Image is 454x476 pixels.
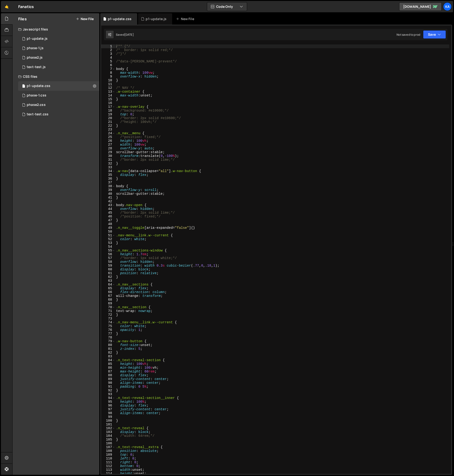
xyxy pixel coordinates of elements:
div: 13108/34110.js [18,53,99,62]
div: 110 [101,457,115,460]
div: 26 [101,139,115,143]
a: [DOMAIN_NAME] [399,2,442,11]
div: phase2.js [27,56,43,60]
div: 75 [101,324,115,328]
div: 101 [101,423,115,426]
div: 40 [101,192,115,196]
div: 12 [101,86,115,90]
div: CSS files [13,72,99,81]
div: 17 [101,105,115,109]
div: 48 [101,222,115,226]
div: 90 [101,381,115,385]
div: 28 [101,147,115,150]
div: 10 [101,78,115,82]
div: 11 [101,82,115,86]
div: 89 [101,377,115,381]
div: Javascript files [13,25,99,34]
div: 64 [101,283,115,286]
div: 15 [101,97,115,101]
div: 6 [101,63,115,67]
div: 88 [101,373,115,377]
div: 53 [101,241,115,245]
button: Save [423,30,446,39]
h2: Files [18,16,27,22]
div: 77 [101,332,115,336]
div: 85 [101,362,115,366]
div: 42 [101,199,115,203]
div: 49 [101,226,115,230]
div: 44 [101,207,115,211]
div: 13108/34111.css [18,100,99,110]
div: 111 [101,460,115,464]
div: p1-update.css [27,84,50,88]
div: [DATE] [124,33,134,37]
div: 25 [101,135,115,139]
div: 108 [101,449,115,453]
div: 67 [101,294,115,298]
div: 13108/40278.js [18,34,99,43]
div: 22 [101,124,115,128]
div: 36 [101,177,115,181]
div: 46 [101,215,115,218]
div: 13108/33219.js [18,43,99,53]
div: 92 [101,389,115,392]
div: 57 [101,256,115,260]
div: phase-1.js [27,46,44,50]
div: phase-1.css [27,93,46,98]
div: 102 [101,426,115,430]
div: 34 [101,169,115,173]
div: 20 [101,116,115,120]
div: 54 [101,245,115,249]
div: 5 [101,60,115,63]
div: 33 [101,165,115,169]
div: 3 [101,52,115,56]
div: 87 [101,370,115,373]
div: 4 [101,56,115,60]
div: 76 [101,328,115,332]
div: 112 [101,464,115,468]
div: 84 [101,358,115,362]
div: 70 [101,305,115,309]
div: 9 [101,75,115,78]
div: 58 [101,260,115,264]
div: p1-update.js [27,37,48,41]
div: 13108/40279.css [18,81,99,91]
div: 29 [101,150,115,154]
div: 16 [101,101,115,105]
div: Not saved to prod [397,33,420,37]
a: Ka [443,2,452,11]
div: 51 [101,234,115,237]
div: 14 [101,94,115,97]
div: 7 [101,67,115,71]
div: text-test.js [27,65,46,69]
div: 91 [101,385,115,389]
div: 99 [101,415,115,419]
div: 55 [101,249,115,252]
div: 68 [101,298,115,302]
div: 113 [101,468,115,472]
div: 56 [101,252,115,256]
div: 47 [101,218,115,222]
div: 13 [101,90,115,94]
div: 81 [101,347,115,351]
div: 109 [101,453,115,457]
div: 27 [101,143,115,147]
div: 73 [101,317,115,320]
div: 83 [101,355,115,358]
div: Fanatics [18,4,34,9]
div: 96 [101,404,115,407]
button: New File [76,17,94,21]
div: 13108/42127.css [18,110,99,119]
div: 105 [101,438,115,441]
div: 43 [101,203,115,207]
div: phase2.css [27,103,46,107]
div: 65 [101,286,115,290]
div: 38 [101,184,115,188]
div: 100 [101,419,115,423]
a: 🤙 [1,1,13,12]
div: 19 [101,113,115,116]
div: p1-update.js [146,17,166,21]
div: 82 [101,351,115,355]
div: 106 [101,441,115,445]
